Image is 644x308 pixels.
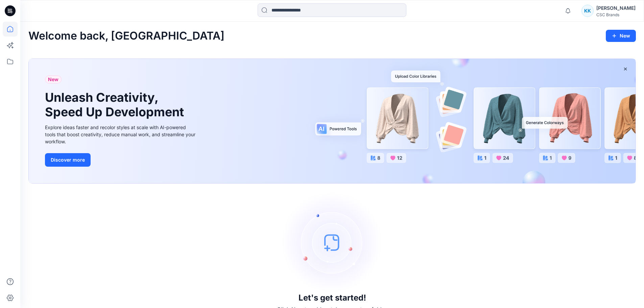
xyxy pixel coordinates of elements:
[596,4,636,12] div: [PERSON_NAME]
[596,12,636,17] div: CSC Brands
[45,124,197,145] div: Explore ideas faster and recolor styles at scale with AI-powered tools that boost creativity, red...
[282,192,383,293] img: empty-state-image.svg
[48,75,58,84] span: New
[45,90,187,119] h1: Unleash Creativity, Speed Up Development
[581,5,594,17] div: KK
[45,153,197,167] a: Discover more
[45,153,91,167] button: Discover more
[606,30,636,42] button: New
[28,30,224,42] h2: Welcome back, [GEOGRAPHIC_DATA]
[299,293,366,303] h3: Let's get started!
